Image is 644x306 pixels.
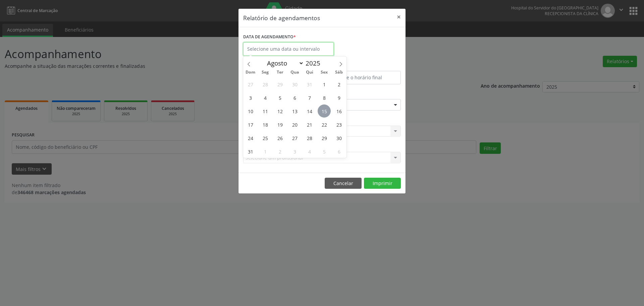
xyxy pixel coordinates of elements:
span: Agosto 22, 2025 [318,118,331,131]
span: Agosto 31, 2025 [244,145,257,158]
select: Month [264,58,304,68]
span: Julho 28, 2025 [259,78,272,91]
span: Agosto 26, 2025 [273,131,286,144]
span: Qua [287,70,302,75]
label: DATA DE AGENDAMENTO [243,32,296,42]
span: Agosto 6, 2025 [288,91,301,104]
h5: Relatório de agendamentos [243,13,320,22]
span: Agosto 17, 2025 [244,118,257,131]
span: Agosto 10, 2025 [244,104,257,118]
span: Setembro 5, 2025 [318,145,331,158]
span: Agosto 1, 2025 [318,78,331,91]
span: Agosto 18, 2025 [259,118,272,131]
span: Agosto 24, 2025 [244,131,257,144]
span: Agosto 30, 2025 [332,131,345,144]
span: Setembro 6, 2025 [332,145,345,158]
span: Agosto 21, 2025 [303,118,316,131]
span: Agosto 19, 2025 [273,118,286,131]
span: Agosto 12, 2025 [273,104,286,118]
span: Julho 31, 2025 [303,78,316,91]
span: Seg [258,70,273,75]
span: Julho 27, 2025 [244,78,257,91]
input: Year [304,59,326,68]
label: ATÉ [324,60,401,71]
span: Agosto 9, 2025 [332,91,345,104]
span: Sáb [332,70,346,75]
span: Ter [273,70,287,75]
span: Setembro 3, 2025 [288,145,301,158]
span: Agosto 5, 2025 [273,91,286,104]
input: Selecione uma data ou intervalo [243,42,334,56]
button: Imprimir [364,178,401,189]
span: Agosto 29, 2025 [318,131,331,144]
span: Agosto 11, 2025 [259,104,272,118]
span: Agosto 2, 2025 [332,78,345,91]
span: Agosto 20, 2025 [288,118,301,131]
span: Agosto 28, 2025 [303,131,316,144]
span: Agosto 15, 2025 [318,104,331,118]
span: Sex [317,70,332,75]
button: Cancelar [325,178,362,189]
span: Agosto 27, 2025 [288,131,301,144]
span: Setembro 1, 2025 [259,145,272,158]
span: Agosto 4, 2025 [259,91,272,104]
span: Julho 29, 2025 [273,78,286,91]
span: Agosto 3, 2025 [244,91,257,104]
span: Agosto 23, 2025 [332,118,345,131]
button: Close [392,9,406,25]
span: Qui [302,70,317,75]
span: Setembro 4, 2025 [303,145,316,158]
span: Agosto 14, 2025 [303,104,316,118]
span: Agosto 8, 2025 [318,91,331,104]
span: Agosto 7, 2025 [303,91,316,104]
span: Dom [243,70,258,75]
span: Setembro 2, 2025 [273,145,286,158]
span: Julho 30, 2025 [288,78,301,91]
input: Selecione o horário final [324,71,401,84]
span: Agosto 13, 2025 [288,104,301,118]
span: Agosto 25, 2025 [259,131,272,144]
span: Agosto 16, 2025 [332,104,345,118]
